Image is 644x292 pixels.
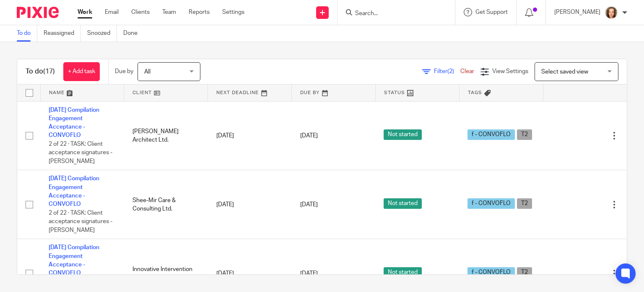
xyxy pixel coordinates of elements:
span: [DATE] [300,271,318,276]
a: Reports [189,8,210,16]
span: Select saved view [541,69,588,75]
a: [DATE] Compilation Engagement Acceptance - CONVOFLO [49,176,99,207]
a: Clear [460,68,474,74]
td: [DATE] [208,170,292,239]
span: 2 of 22 · TASK: Client acceptance signatures - [PERSON_NAME] [49,141,112,164]
a: Snoozed [87,25,117,42]
span: Tags [468,90,482,95]
span: f - CONVOFLO [467,267,515,278]
a: Work [78,8,92,16]
span: Not started [384,198,422,209]
span: Not started [384,129,422,140]
a: Team [162,8,176,16]
span: (17) [43,68,55,75]
span: [DATE] [300,202,318,208]
span: Filter [434,68,460,74]
span: 2 of 22 · TASK: Client acceptance signatures - [PERSON_NAME] [49,210,112,233]
a: [DATE] Compilation Engagement Acceptance - CONVOFLO [49,245,99,276]
a: To do [17,25,37,42]
td: Shee-Mir Care & Consulting Ltd. [124,170,208,239]
td: [DATE] [208,101,292,170]
a: Email [105,8,119,16]
a: Reassigned [44,25,81,42]
p: Due by [115,67,133,76]
span: [DATE] [300,133,318,139]
span: Not started [384,267,422,278]
img: Pixie [17,7,59,18]
span: T2 [517,267,532,278]
span: (2) [447,68,454,74]
a: [DATE] Compilation Engagement Acceptance - CONVOFLO [49,107,99,139]
h1: To do [26,67,55,76]
span: f - CONVOFLO [467,198,515,209]
a: Clients [131,8,150,16]
a: Settings [222,8,244,16]
p: [PERSON_NAME] [554,8,600,16]
span: All [144,69,151,75]
span: View Settings [492,68,528,74]
span: Get Support [475,9,508,15]
span: f - CONVOFLO [467,129,515,140]
span: T2 [517,129,532,140]
span: T2 [517,198,532,209]
input: Search [354,10,430,18]
a: + Add task [63,62,100,81]
img: avatar-thumb.jpg [605,6,618,19]
a: Done [123,25,144,42]
td: [PERSON_NAME] Architect Ltd. [124,101,208,170]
